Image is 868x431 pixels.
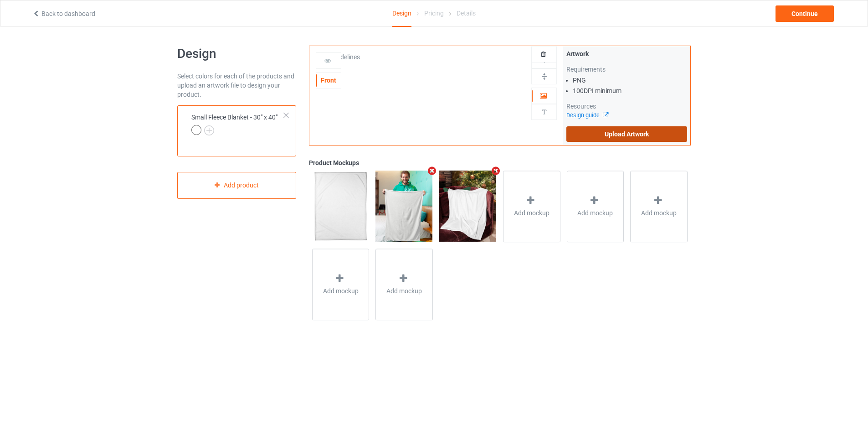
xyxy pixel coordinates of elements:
[375,171,432,242] img: regular.jpg
[566,49,687,58] div: Artwork
[177,46,296,62] h1: Design
[32,10,95,17] a: Back to dashboard
[577,208,613,218] span: Add mockup
[566,112,608,119] a: Design guide
[439,171,496,242] img: regular.jpg
[309,158,691,167] div: Product Mockups
[566,126,687,142] label: Upload Artwork
[573,76,687,85] li: PNG
[566,102,687,111] div: Resources
[424,0,444,26] div: Pricing
[540,108,549,116] img: svg%3E%0A
[386,286,422,296] span: Add mockup
[567,171,624,242] div: Add mockup
[177,72,296,99] div: Select colors for each of the products and upload an artwork file to design your product.
[204,125,214,135] img: svg+xml;base64,PD94bWwgdmVyc2lvbj0iMS4wIiBlbmNvZGluZz0iVVRGLTgiPz4KPHN2ZyB3aWR0aD0iMjJweCIgaGVpZ2...
[776,5,834,22] div: Continue
[392,0,411,27] div: Design
[312,171,369,242] img: regular.jpg
[191,113,277,135] div: Small Fleece Blanket - 30" x 40"
[566,65,687,74] div: Requirements
[641,208,677,218] span: Add mockup
[503,171,560,242] div: Add mockup
[514,208,550,218] span: Add mockup
[573,86,687,95] li: 100 DPI minimum
[375,249,433,320] div: Add mockup
[426,166,438,176] i: Remove mockup
[457,0,476,26] div: Details
[630,171,688,242] div: Add mockup
[177,172,296,199] div: Add product
[323,286,359,296] span: Add mockup
[540,72,549,81] img: svg%3E%0A
[312,249,370,320] div: Add mockup
[177,105,296,156] div: Small Fleece Blanket - 30" x 40"
[490,166,502,176] i: Remove mockup
[316,76,341,85] div: Front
